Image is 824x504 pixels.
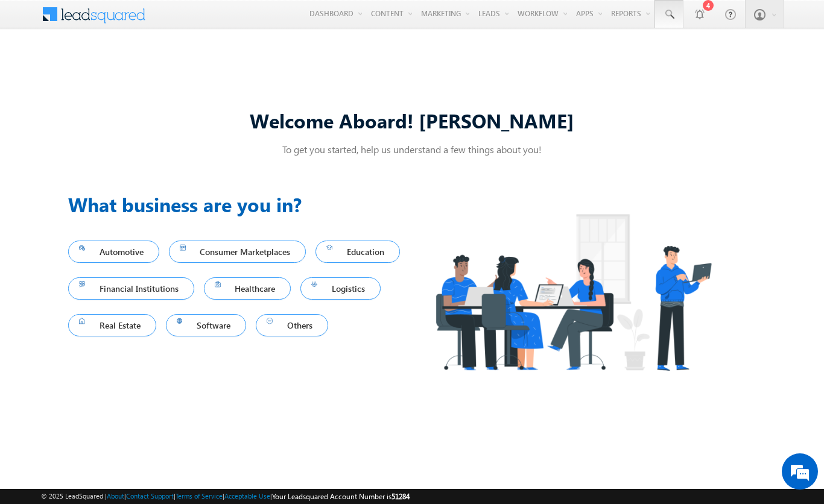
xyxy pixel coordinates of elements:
h3: What business are you in? [68,190,412,219]
a: Terms of Service [176,492,223,500]
a: About [107,492,124,500]
span: Financial Institutions [79,280,183,297]
span: Real Estate [79,317,145,333]
span: Consumer Marketplaces [180,244,296,260]
a: Contact Support [126,492,174,500]
span: 51284 [391,492,410,501]
span: Education [326,244,389,260]
span: Automotive [79,244,148,260]
p: To get you started, help us understand a few things about you! [68,143,756,156]
span: Logistics [311,280,370,297]
img: Industry.png [412,190,734,394]
div: Welcome Aboard! [PERSON_NAME] [68,107,756,133]
span: Healthcare [215,280,280,297]
a: Acceptable Use [224,492,270,500]
span: Your Leadsquared Account Number is [272,492,410,501]
span: Software [177,317,236,333]
span: Others [267,317,317,333]
span: © 2025 LeadSquared | | | | | [41,491,410,502]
